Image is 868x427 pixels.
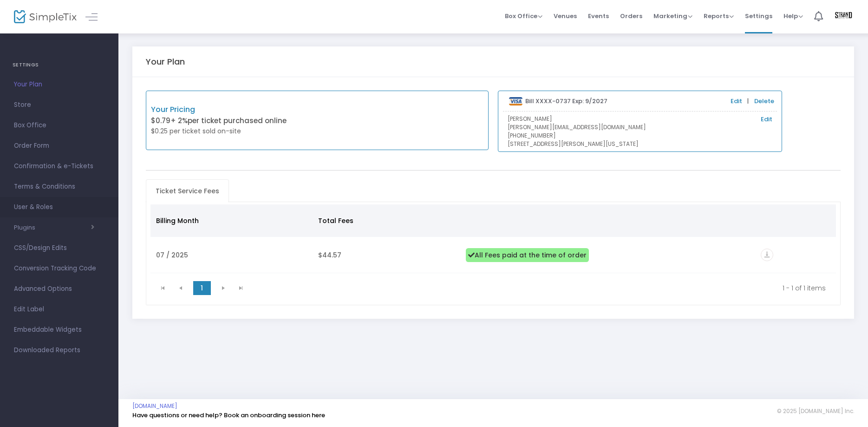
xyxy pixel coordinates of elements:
[761,249,773,261] i: vertical_align_bottom
[745,4,772,28] span: Settings
[14,160,104,172] span: Confirmation & e-Tickets
[505,12,542,20] span: Box Office
[761,251,773,261] a: vertical_align_bottom
[754,97,774,106] a: Delete
[14,344,104,356] span: Downloaded Reports
[318,250,341,260] span: $44.57
[14,181,104,193] span: Terms & Conditions
[14,99,104,111] span: Store
[193,281,211,295] span: Page 1
[508,140,772,148] p: [STREET_ADDRESS][PERSON_NAME][US_STATE]
[14,242,104,254] span: CSS/Design Edits
[146,57,185,67] h5: Your Plan
[620,4,642,28] span: Orders
[151,116,317,126] p: $0.79 per ticket purchased online
[777,407,854,415] span: © 2025 [DOMAIN_NAME] Inc.
[170,116,188,125] span: + 2%
[466,248,589,262] span: All Fees paid at the time of order
[150,184,225,198] span: Ticket Service Fees
[14,119,104,131] span: Box Office
[150,204,313,237] th: Billing Month
[313,204,460,237] th: Total Fees
[151,126,317,136] p: $0.25 per ticket sold on-site
[13,56,106,74] h4: SETTINGS
[14,201,104,213] span: User & Roles
[588,4,609,28] span: Events
[132,402,177,410] a: [DOMAIN_NAME]
[653,12,692,20] span: Marketing
[14,79,104,91] span: Your Plan
[132,411,325,420] a: Have questions or need help? Book an onboarding session here
[508,123,772,131] p: [PERSON_NAME][EMAIL_ADDRESS][DOMAIN_NAME]
[14,283,104,295] span: Advanced Options
[509,97,522,105] img: visa.png
[150,204,836,273] div: Data table
[156,250,188,260] span: 07 / 2025
[14,140,104,152] span: Order Form
[783,12,803,20] span: Help
[14,263,104,275] span: Conversion Tracking Code
[14,224,94,231] button: Plugins
[745,97,751,106] span: |
[14,324,104,336] span: Embeddable Widgets
[704,12,734,20] span: Reports
[761,115,772,124] a: Edit
[554,4,577,28] span: Venues
[525,97,607,105] b: Bill XXXX-0737 Exp: 9/2027
[151,104,317,115] p: Your Pricing
[256,283,826,293] kendo-pager-info: 1 - 1 of 1 items
[14,303,104,315] span: Edit Label
[508,115,772,123] p: [PERSON_NAME]
[508,131,772,140] p: [PHONE_NUMBER]
[731,97,742,106] a: Edit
